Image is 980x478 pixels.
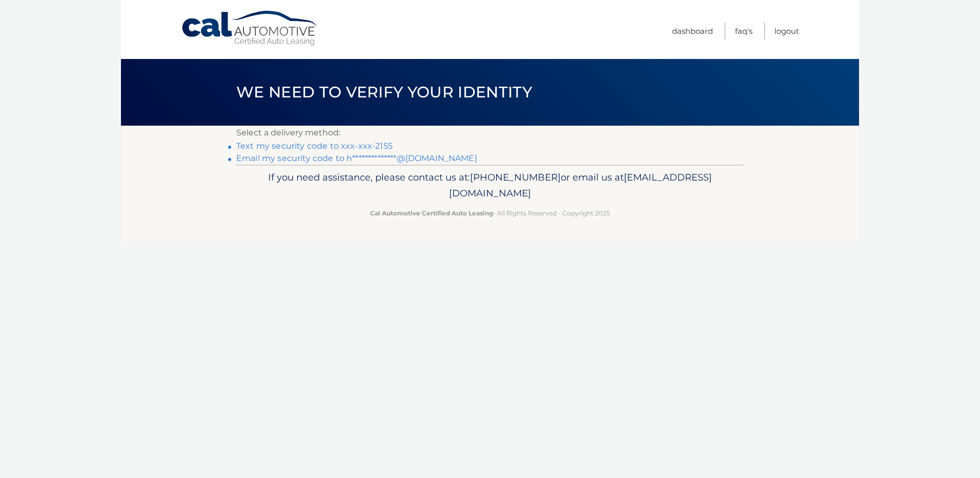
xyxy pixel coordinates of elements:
strong: Cal Automotive Certified Auto Leasing [370,209,493,217]
p: If you need assistance, please contact us at: or email us at [243,169,737,202]
p: Select a delivery method: [236,126,744,140]
a: Text my security code to xxx-xxx-2155 [236,141,393,151]
a: Cal Automotive [181,10,319,47]
span: We need to verify your identity [236,83,532,102]
span: [PHONE_NUMBER] [470,171,561,183]
a: FAQ's [735,23,752,39]
p: - All Rights Reserved - Copyright 2025 [243,208,737,218]
a: Dashboard [672,23,713,39]
a: Logout [774,23,799,39]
